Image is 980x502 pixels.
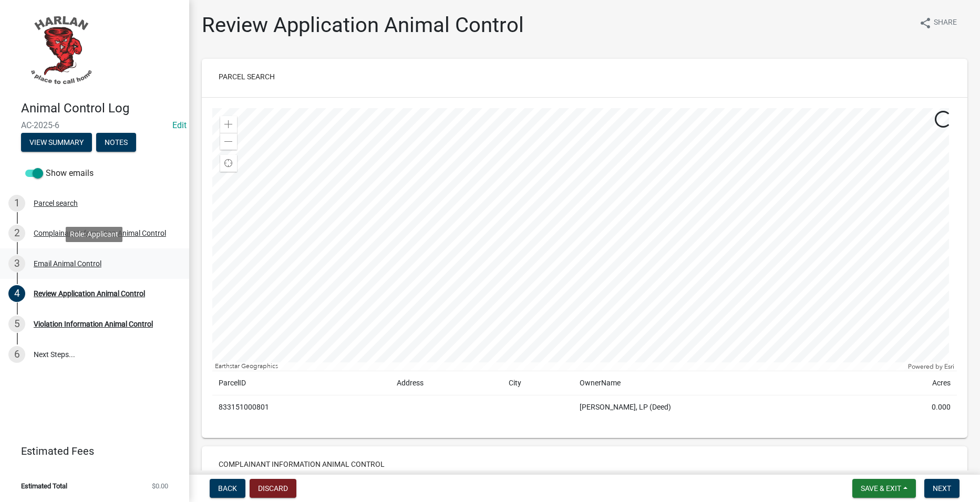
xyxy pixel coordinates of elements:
[172,120,187,130] wm-modal-confirm: Edit Application Number
[861,484,901,493] span: Save & Exit
[21,101,181,116] h4: Animal Control Log
[212,395,390,420] td: 833151000801
[919,17,932,29] i: share
[210,455,393,474] button: Complainant Information Animal Control
[21,11,100,90] img: City of Harlan, Iowa
[852,479,916,498] button: Save & Exit
[905,362,957,371] div: Powered by
[944,363,954,370] a: Esri
[152,483,168,489] span: $0.00
[8,316,25,332] div: 5
[573,395,868,420] td: [PERSON_NAME], LP (Deed)
[34,290,145,297] div: Review Application Animal Control
[66,227,122,242] div: Role: Applicant
[96,133,136,152] button: Notes
[210,479,245,498] button: Back
[212,362,905,371] div: Earthstar Geographics
[96,139,136,147] wm-modal-confirm: Notes
[212,371,390,395] td: ParcelID
[924,479,960,498] button: Next
[218,484,237,493] span: Back
[34,260,101,267] div: Email Animal Control
[8,441,172,462] a: Estimated Fees
[220,133,237,150] div: Zoom out
[8,285,25,302] div: 4
[21,483,67,489] span: Estimated Total
[21,133,92,152] button: View Summary
[8,225,25,242] div: 2
[25,167,94,180] label: Show emails
[390,371,502,395] td: Address
[502,371,574,395] td: City
[8,195,25,212] div: 1
[911,13,965,33] button: shareShare
[573,371,868,395] td: OwnerName
[220,155,237,172] div: Find my location
[34,320,153,328] div: Violation Information Animal Control
[34,200,78,207] div: Parcel search
[210,67,283,86] button: Parcel search
[34,229,166,237] div: Complainant Information Animal Control
[868,395,957,420] td: 0.000
[220,116,237,133] div: Zoom in
[172,120,187,130] a: Edit
[250,479,296,498] button: Discard
[8,255,25,272] div: 3
[934,17,957,29] span: Share
[933,484,951,493] span: Next
[21,139,92,147] wm-modal-confirm: Summary
[202,13,524,38] h1: Review Application Animal Control
[8,346,25,363] div: 6
[868,371,957,395] td: Acres
[21,120,168,130] span: AC-2025-6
